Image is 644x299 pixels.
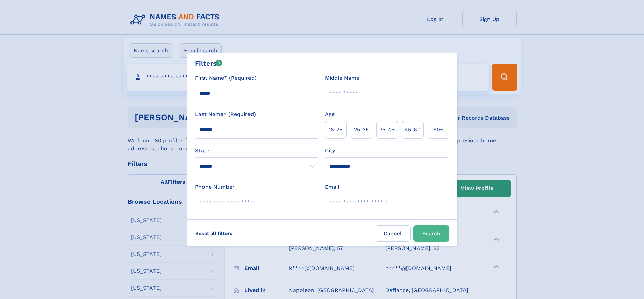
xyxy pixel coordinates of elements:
span: 25‑35 [354,126,369,134]
button: Search [413,225,449,242]
label: State [195,147,319,155]
span: 35‑45 [379,126,395,134]
label: Age [325,110,335,118]
label: First Name* (Required) [195,74,257,82]
label: Cancel [375,225,411,242]
label: City [325,147,335,155]
label: Last Name* (Required) [195,110,256,118]
span: 18‑25 [329,126,342,134]
span: 45‑60 [405,126,421,134]
label: Reset all filters [191,225,237,241]
span: 60+ [433,126,444,134]
label: Phone Number [195,183,235,191]
div: Filters [195,58,222,68]
label: Middle Name [325,74,359,82]
label: Email [325,183,339,191]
